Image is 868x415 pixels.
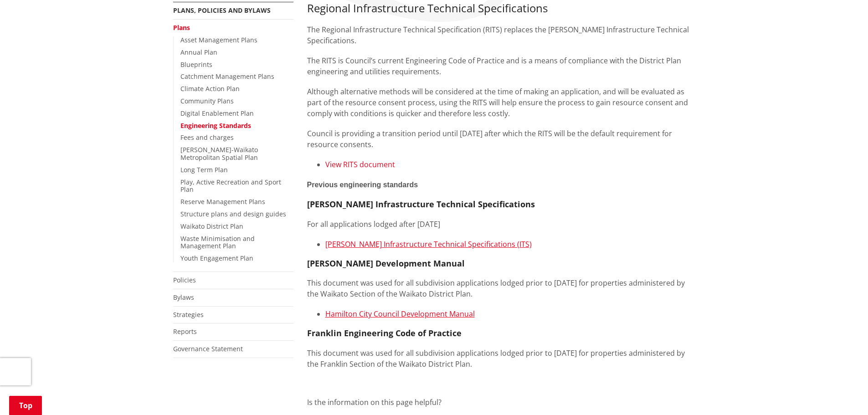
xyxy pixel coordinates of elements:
p: This document was used for all subdivision applications lodged prior to [DATE] for properties adm... [307,277,695,299]
span: Previous engineering standards [307,181,418,189]
a: Fees and charges [180,133,234,142]
a: Youth Engagement Plan [180,254,253,262]
strong: [PERSON_NAME] Infrastructure Technical Specifications [307,199,535,210]
a: Governance Statement [173,344,243,353]
p: Council is providing a transition period until [DATE] after which the RITS will be the default re... [307,128,695,150]
a: Long Term Plan [180,165,228,174]
a: Waste Minimisation and Management Plan [180,234,255,251]
a: Reports [173,327,197,336]
a: Asset Management Plans [180,36,257,44]
a: Community Plans [180,97,234,105]
a: Plans [173,23,190,32]
a: Policies [173,276,196,284]
a: Engineering Standards [180,121,251,130]
a: Blueprints [180,60,212,69]
a: Annual Plan [180,48,217,56]
h3: Regional Infrastructure Technical Specifications [307,2,695,15]
a: Waikato District Plan [180,222,243,231]
a: Reserve Management Plans [180,197,265,206]
a: [PERSON_NAME] Infrastructure Technical Specifications (ITS) [325,239,532,249]
p: Is the information on this page helpful? [307,397,695,408]
a: Plans, policies and bylaws [173,6,271,15]
iframe: Messenger Launcher [826,377,859,410]
a: [PERSON_NAME]-Waikato Metropolitan Spatial Plan [180,145,258,162]
a: Structure plans and design guides [180,210,286,218]
a: Strategies [173,310,204,319]
p: This document was used for all subdivision applications lodged prior to [DATE] for properties adm... [307,348,695,369]
strong: Franklin Engineering Code of Practice [307,328,462,338]
a: Play, Active Recreation and Sport Plan [180,178,281,194]
a: Top [9,396,42,415]
strong: [PERSON_NAME] Development Manual [307,258,465,269]
a: Bylaws [173,293,194,302]
a: Climate Action Plan [180,84,240,93]
a: Hamilton City Council Development Manual [325,309,475,319]
p: The Regional Infrastructure Technical Specification (RITS) replaces the [PERSON_NAME] Infrastruct... [307,24,695,46]
a: Catchment Management Plans [180,72,274,81]
p: The RITS is Council’s current Engineering Code of Practice and is a means of compliance with the ... [307,55,695,77]
p: Although alternative methods will be considered at the time of making an application, and will be... [307,86,695,119]
a: Digital Enablement Plan [180,109,254,118]
a: View RITS document [325,159,395,169]
p: For all applications lodged after [DATE] [307,219,695,230]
